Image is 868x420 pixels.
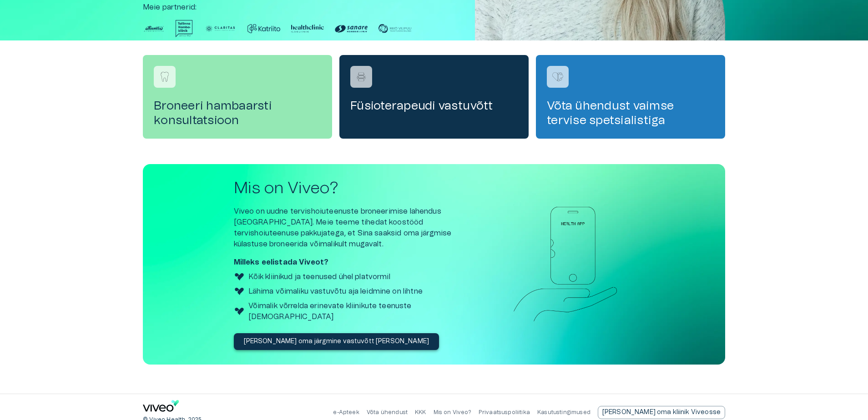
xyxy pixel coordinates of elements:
[248,271,390,282] p: Kõik kliinikud ja teenused ühel platvormil
[234,333,439,350] button: [PERSON_NAME] oma järgmine vastuvõtt [PERSON_NAME]
[247,20,280,37] img: Partner logo
[350,99,518,113] h4: Füsioterapeudi vastuvõtt
[335,20,368,37] img: Partner logo
[291,20,324,37] img: Partner logo
[434,409,471,416] p: Mis on Viveo?
[143,400,179,415] a: Navigate to home page
[154,99,321,128] h4: Broneeri hambaarsti konsultatsioon
[536,55,725,139] a: Navigate to service booking
[378,20,411,37] img: Partner logo
[333,410,359,415] a: e-Apteek
[234,286,245,297] img: Viveo logo
[143,55,332,139] a: Navigate to service booking
[367,409,408,416] p: Võta ühendust
[176,20,193,37] img: Partner logo
[234,179,475,198] h2: Mis on Viveo?
[598,406,725,419] a: Send email to partnership request to viveo
[234,306,245,317] img: Viveo logo
[143,20,165,37] img: Partner logo
[234,271,245,282] img: Viveo logo
[234,206,475,250] p: Viveo on uudne tervishoiuteenuste broneerimise lahendus [GEOGRAPHIC_DATA]. Meie teeme tihedat koo...
[248,300,475,322] p: Võimalik võrrelda erinevate kliinikute teenuste [DEMOGRAPHIC_DATA]
[244,337,429,346] p: [PERSON_NAME] oma järgmine vastuvõtt [PERSON_NAME]
[602,408,721,417] p: [PERSON_NAME] oma kliinik Viveosse
[339,55,529,139] a: Navigate to service booking
[479,410,530,415] a: Privaatsuspoliitika
[547,99,714,128] h4: Võta ühendust vaimse tervise spetsialistiga
[248,286,423,297] p: Lähima võimaliku vastuvõtu aja leidmine on lihtne
[204,20,237,37] img: Partner logo
[234,257,475,268] p: Milleks eelistada Viveot?
[551,70,565,84] img: Võta ühendust vaimse tervise spetsialistiga logo
[537,410,590,415] a: Kasutustingimused
[598,406,725,419] div: [PERSON_NAME] oma kliinik Viveosse
[158,70,172,84] img: Broneeri hambaarsti konsultatsioon logo
[143,2,725,13] p: Meie partnerid :
[415,410,426,415] a: KKK
[354,70,368,84] img: Füsioterapeudi vastuvõtt logo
